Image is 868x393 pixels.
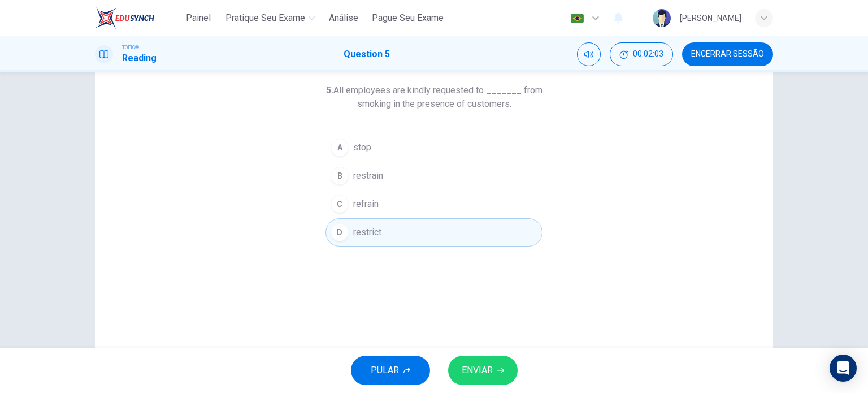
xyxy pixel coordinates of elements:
span: stop [353,141,371,154]
h1: Reading [122,51,157,65]
img: EduSynch logo [95,7,154,29]
div: Open Intercom Messenger [830,355,857,382]
a: EduSynch logo [95,7,180,29]
button: Painel [180,8,216,28]
span: ENVIAR [462,362,493,378]
span: refrain [353,197,379,211]
button: Encerrar Sessão [682,42,773,66]
span: 00:02:03 [633,50,663,59]
span: Pratique seu exame [225,11,305,25]
span: restrain [353,169,383,183]
strong: 5. [326,85,333,96]
span: Análise [329,11,358,25]
button: 00:02:03 [610,42,673,66]
h1: Question 5 [344,47,390,61]
button: Astop [325,133,542,162]
img: Profile picture [653,9,671,27]
h6: All employees are kindly requested to _______ from smoking in the presence of customers. [325,84,542,111]
div: A [331,139,349,157]
button: Análise [324,8,363,28]
button: Brestrain [325,162,542,190]
span: Pague Seu Exame [372,11,444,25]
div: B [331,167,349,185]
span: PULAR [371,362,399,378]
div: C [331,195,349,213]
button: Drestrict [325,218,542,247]
button: Crefrain [325,190,542,218]
img: pt [570,14,584,23]
span: Encerrar Sessão [691,50,764,59]
button: Pratique seu exame [221,8,320,28]
div: Silenciar [577,42,601,66]
span: TOEIC® [122,44,139,51]
div: Esconder [610,42,673,66]
button: Pague Seu Exame [367,8,448,28]
span: restrict [353,226,381,239]
button: ENVIAR [448,356,518,385]
button: PULAR [351,356,430,385]
div: D [331,223,349,241]
span: Painel [186,11,211,25]
div: [PERSON_NAME] [680,11,741,25]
